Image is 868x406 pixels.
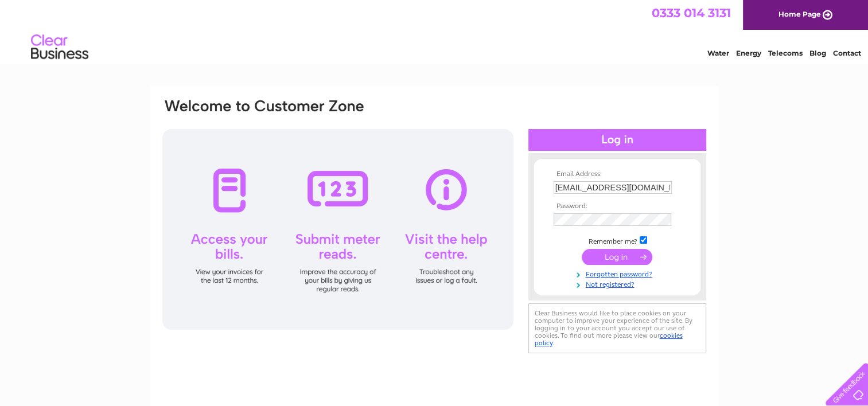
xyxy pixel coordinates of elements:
img: logo.png [30,30,89,65]
div: Clear Business would like to place cookies on your computer to improve your experience of the sit... [528,303,706,353]
a: Telecoms [768,49,803,57]
a: Contact [833,49,861,57]
th: Email Address: [551,170,684,178]
div: Clear Business is a trading name of Verastar Limited (registered in [GEOGRAPHIC_DATA] No. 3667643... [164,6,706,56]
a: Not registered? [554,278,684,289]
th: Password: [551,202,684,210]
a: Forgotten password? [554,268,684,279]
a: cookies policy [535,331,683,347]
a: Energy [736,49,761,57]
td: Remember me? [551,235,684,246]
input: Submit [582,249,652,265]
a: Blog [809,49,826,57]
a: 0333 014 3131 [652,6,731,20]
a: Water [707,49,729,57]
